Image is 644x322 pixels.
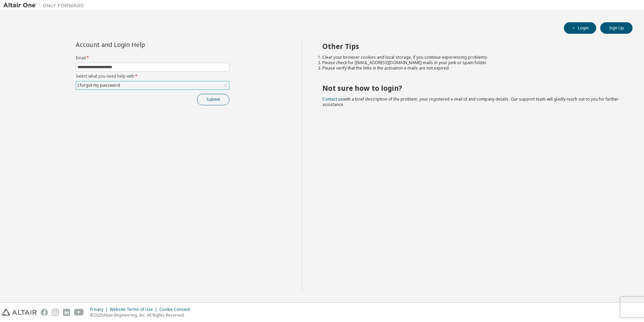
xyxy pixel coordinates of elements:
[76,81,229,89] div: I forgot my password
[63,309,70,316] img: linkedin.svg
[322,42,621,51] h2: Other Tips
[322,96,619,107] span: with a brief description of the problem, your registered e-mail id and company details. Our suppo...
[322,65,621,71] li: Please verify that the links in the activation e-mails are not expired.
[322,60,621,65] li: Please check for [EMAIL_ADDRESS][DOMAIN_NAME] mails in your junk or spam folder.
[74,309,84,316] img: youtube.svg
[90,307,110,312] div: Privacy
[322,96,343,102] a: Contact us
[564,22,596,34] button: Login
[52,309,59,316] img: instagram.svg
[41,309,48,316] img: facebook.svg
[76,74,229,79] label: Select what you need help with
[2,309,37,316] img: altair_logo.svg
[76,42,199,47] div: Account and Login Help
[90,312,194,318] p: © 2025 Altair Engineering, Inc. All Rights Reserved.
[600,22,633,34] button: Sign Up
[3,2,88,9] img: Altair One
[322,84,621,92] h2: Not sure how to login?
[110,307,159,312] div: Website Terms of Use
[322,55,621,60] li: Clear your browser cookies and local storage, if you continue experiencing problems.
[197,94,229,105] button: Submit
[76,55,229,61] label: Email
[76,82,121,89] div: I forgot my password
[159,307,194,312] div: Cookie Consent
